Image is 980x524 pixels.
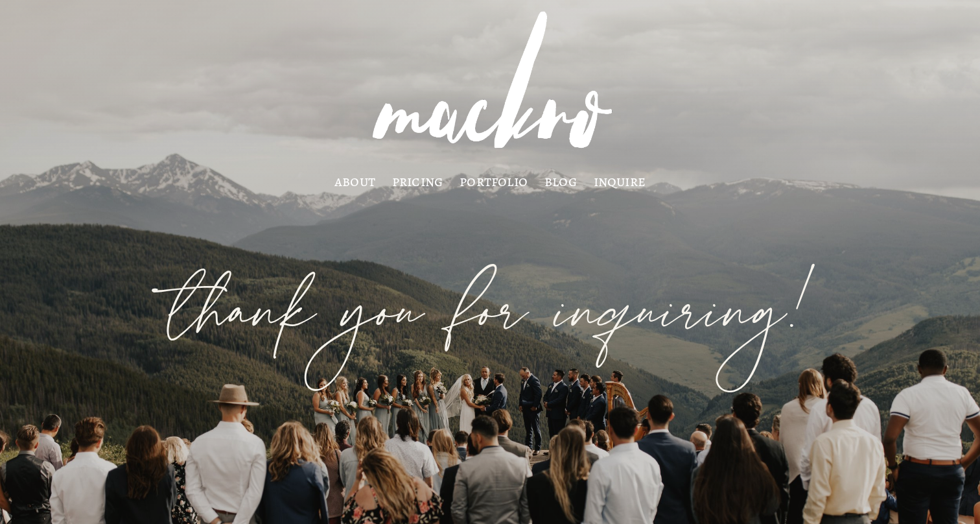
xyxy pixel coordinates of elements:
a: inquire [594,176,646,187]
h3: thank you for inquiring! [171,259,811,375]
a: portfolio [460,176,528,187]
img: MACKRO PHOTOGRAPHY | Denver Colorado Wedding Photographer [345,1,635,174]
a: pricing [392,176,443,187]
a: blog [544,176,577,187]
a: about [334,176,375,187]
